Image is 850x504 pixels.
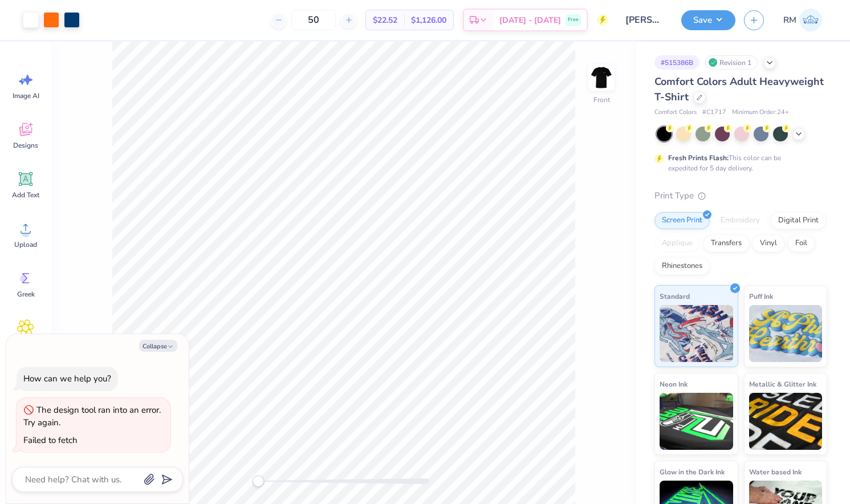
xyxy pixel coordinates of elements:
div: Failed to fetch [23,434,78,446]
span: $1,126.00 [411,14,446,26]
span: Comfort Colors Adult Heavyweight T-Shirt [654,75,824,104]
span: Water based Ink [749,466,802,478]
span: RM [783,14,796,27]
img: Puff Ink [749,305,823,362]
img: Ronald Manipon [799,9,822,31]
div: Screen Print [654,212,710,229]
span: Metallic & Glitter Ink [749,378,816,390]
span: Greek [17,290,35,299]
a: RM [778,9,827,31]
img: Metallic & Glitter Ink [749,393,823,450]
div: Embroidery [713,212,767,229]
img: Standard [660,305,733,362]
span: Designs [13,141,38,150]
button: Collapse [139,340,177,352]
span: Upload [14,240,37,249]
span: Add Text [12,190,39,200]
span: Minimum Order: 24 + [732,108,789,117]
button: Save [681,10,735,30]
span: # C1717 [702,108,726,117]
strong: Fresh Prints Flash: [668,153,729,162]
span: Image AI [13,91,39,100]
input: – – [291,10,336,30]
div: # 515386B [654,55,699,70]
img: Front [590,66,613,89]
div: Front [593,95,610,105]
div: Print Type [654,189,827,202]
div: Rhinestones [654,258,710,275]
div: How can we help you? [23,373,111,384]
span: Neon Ink [660,378,688,390]
span: [DATE] - [DATE] [499,14,561,26]
div: Revision 1 [705,55,758,70]
div: Vinyl [753,235,784,252]
div: Accessibility label [253,475,264,487]
div: The design tool ran into an error. Try again. [23,404,161,429]
span: Glow in the Dark Ink [660,466,725,478]
input: Untitled Design [617,9,673,31]
span: Comfort Colors [654,108,697,117]
div: This color can be expedited for 5 day delivery. [668,153,808,173]
img: Neon Ink [660,393,733,450]
div: Transfers [703,235,749,252]
div: Digital Print [771,212,826,229]
div: Foil [788,235,815,252]
span: Puff Ink [749,290,773,302]
div: Applique [654,235,700,252]
span: Free [568,16,579,24]
span: $22.52 [373,14,397,26]
span: Standard [660,290,690,302]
